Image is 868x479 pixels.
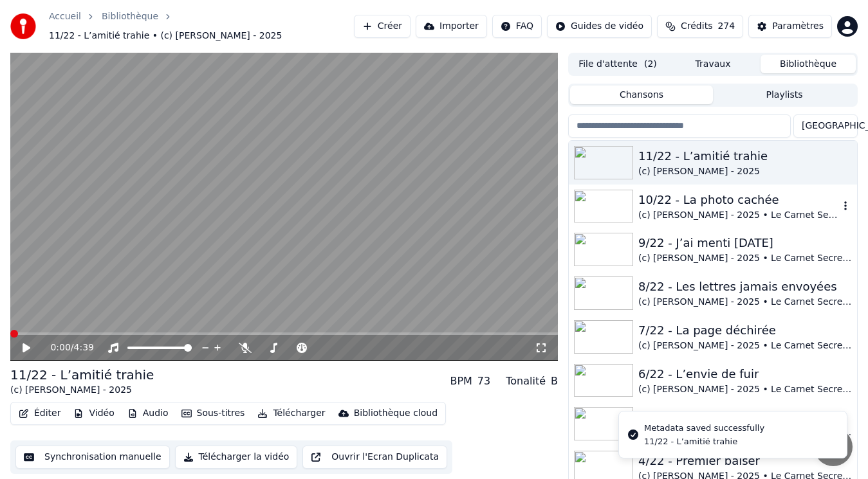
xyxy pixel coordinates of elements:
[638,147,852,165] div: 11/22 - L’amitié trahie
[302,446,447,469] button: Ouvrir l'Ecran Duplicata
[638,339,852,352] div: (c) [PERSON_NAME] - 2025 • Le Carnet Secret de [PERSON_NAME]
[761,55,856,73] button: Bibliothèque
[638,252,852,265] div: (c) [PERSON_NAME] - 2025 • Le Carnet Secret de [PERSON_NAME]
[252,404,330,422] button: Télécharger
[638,209,839,222] div: (c) [PERSON_NAME] - 2025 • Le Carnet Secret de [PERSON_NAME]
[68,404,119,422] button: Vidéo
[681,20,712,33] span: Crédits
[638,383,852,396] div: (c) [PERSON_NAME] - 2025 • Le Carnet Secret de [PERSON_NAME]
[10,384,154,397] div: (c) [PERSON_NAME] - 2025
[638,234,852,252] div: 9/22 - J’ai menti [DATE]
[570,55,665,73] button: File d'attente
[50,341,70,354] span: 0:00
[638,191,839,209] div: 10/22 - La photo cachée
[748,15,832,38] button: Paramètres
[49,10,81,23] a: Accueil
[49,30,282,42] span: 11/22 - L’amitié trahie • (c) [PERSON_NAME] - 2025
[551,374,558,389] div: B
[50,341,81,354] div: /
[713,86,856,104] button: Playlists
[547,15,652,38] button: Guides de vidéo
[644,422,764,435] div: Metadata saved successfully
[102,10,158,23] a: Bibliothèque
[492,15,542,38] button: FAQ
[10,14,36,39] img: youka
[638,296,852,309] div: (c) [PERSON_NAME] - 2025 • Le Carnet Secret de [PERSON_NAME]
[644,436,764,447] div: 11/22 - L’amitié trahie
[638,452,852,470] div: 4/22 - Premier baiser
[354,407,438,420] div: Bibliothèque cloud
[665,55,761,73] button: Travaux
[74,341,94,354] span: 4:39
[450,374,472,389] div: BPM
[644,58,657,71] span: ( 2 )
[122,404,174,422] button: Audio
[570,86,713,104] button: Chansons
[638,321,852,339] div: 7/22 - La page déchirée
[176,404,250,422] button: Sous-titres
[506,374,546,389] div: Tonalité
[49,10,354,42] nav: breadcrumb
[657,15,743,38] button: Crédits274
[477,374,490,389] div: 73
[175,446,298,469] button: Télécharger la vidéo
[638,365,852,383] div: 6/22 - L’envie de fuir
[717,20,735,33] span: 274
[638,278,852,296] div: 8/22 - Les lettres jamais envoyées
[638,165,852,178] div: (c) [PERSON_NAME] - 2025
[354,15,411,38] button: Créer
[10,366,154,384] div: 11/22 - L’amitié trahie
[772,20,824,33] div: Paramètres
[14,404,66,422] button: Éditer
[416,15,487,38] button: Importer
[15,446,170,469] button: Synchronisation manuelle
